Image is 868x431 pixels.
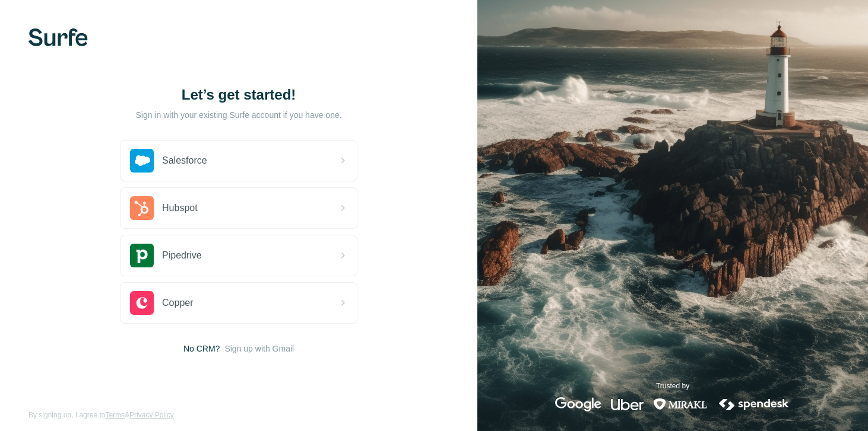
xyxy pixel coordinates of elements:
p: Trusted by [656,381,689,391]
img: salesforce's logo [130,149,154,173]
img: pipedrive's logo [130,244,154,267]
span: By signing up, I agree to & [28,410,174,420]
img: hubspot's logo [130,196,154,220]
img: spendesk's logo [717,397,791,411]
a: Privacy Policy [129,411,174,419]
img: copper's logo [130,291,154,315]
img: google's logo [555,397,601,411]
img: Surfe's logo [28,28,88,46]
span: Copper [162,296,193,310]
span: No CRM? [183,343,220,355]
button: Sign up with Gmail [224,343,294,355]
h1: Let’s get started! [120,85,357,104]
span: Pipedrive [162,248,202,263]
span: Hubspot [162,201,198,215]
img: uber's logo [611,397,644,411]
span: Salesforce [162,154,207,168]
a: Terms [105,411,125,419]
p: Sign in with your existing Surfe account if you have one. [136,109,342,121]
img: mirakl's logo [653,397,708,411]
